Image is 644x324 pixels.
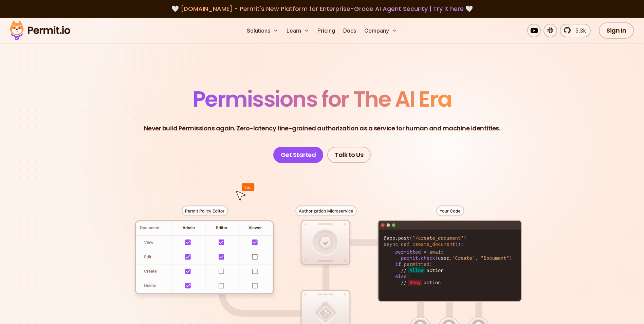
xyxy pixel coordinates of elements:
span: 5.3k [571,26,586,35]
p: Never build Permissions again. Zero-latency fine-grained authorization as a service for human and... [144,124,500,133]
div: 🤍 🤍 [16,4,628,14]
button: Company [362,24,400,37]
a: Sign In [599,22,634,39]
img: Permit logo [7,19,73,42]
a: Talk to Us [327,147,371,163]
span: [DOMAIN_NAME] - Permit's New Platform for Enterprise-Grade AI Agent Security | [181,4,464,13]
a: Try it here [433,4,464,13]
a: Pricing [315,24,338,37]
button: Learn [284,24,312,37]
span: Permissions for The AI Era [193,84,452,114]
button: Solutions [244,24,281,37]
a: Docs [341,24,359,37]
a: 5.3k [560,24,591,37]
a: Get Started [273,147,324,163]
